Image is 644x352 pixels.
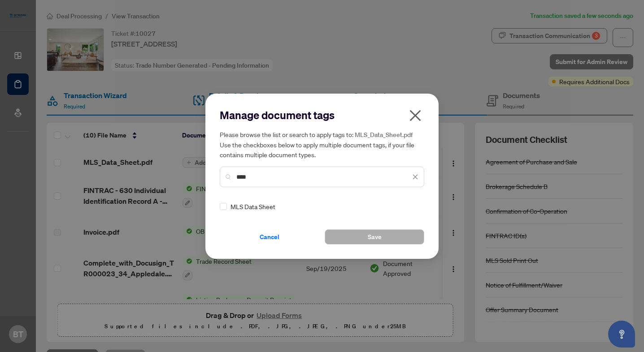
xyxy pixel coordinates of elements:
button: Save [325,229,424,245]
button: Open asap [608,321,635,348]
span: MLS Data Sheet [231,202,275,211]
span: MLS_Data_Sheet.pdf [355,131,413,139]
h2: Manage document tags [220,108,424,122]
button: Cancel [220,229,319,245]
span: Cancel [260,230,279,244]
span: close [408,108,422,123]
h5: Please browse the list or search to apply tags to: Use the checkboxes below to apply multiple doc... [220,129,424,159]
span: close [412,174,418,180]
